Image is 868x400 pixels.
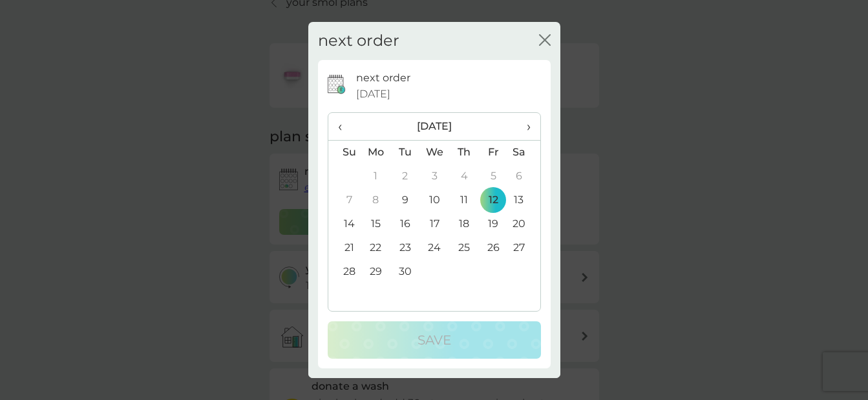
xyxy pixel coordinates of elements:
[419,212,449,236] td: 17
[361,260,391,284] td: 29
[390,165,419,188] td: 2
[338,113,352,140] span: ‹
[361,212,391,236] td: 15
[507,236,540,260] td: 27
[517,113,530,140] span: ›
[507,140,540,165] th: Sa
[507,188,540,212] td: 13
[539,34,551,48] button: close
[507,165,540,188] td: 6
[328,260,361,284] td: 28
[479,236,508,260] td: 26
[390,212,419,236] td: 16
[356,86,390,103] span: [DATE]
[328,212,361,236] td: 14
[361,236,391,260] td: 22
[328,188,361,212] td: 7
[419,188,449,212] td: 10
[328,236,361,260] td: 21
[419,140,449,165] th: We
[419,236,449,260] td: 24
[507,212,540,236] td: 20
[449,212,478,236] td: 18
[390,140,419,165] th: Tu
[390,188,419,212] td: 9
[361,113,508,141] th: [DATE]
[479,212,508,236] td: 19
[479,165,508,188] td: 5
[449,236,478,260] td: 25
[361,165,391,188] td: 1
[449,165,478,188] td: 4
[390,236,419,260] td: 23
[479,140,508,165] th: Fr
[449,140,478,165] th: Th
[328,321,541,359] button: Save
[356,70,410,86] p: next order
[390,260,419,284] td: 30
[361,140,391,165] th: Mo
[361,188,391,212] td: 8
[318,32,399,50] h2: next order
[479,188,508,212] td: 12
[419,165,449,188] td: 3
[328,140,361,165] th: Su
[449,188,478,212] td: 11
[418,330,451,350] p: Save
